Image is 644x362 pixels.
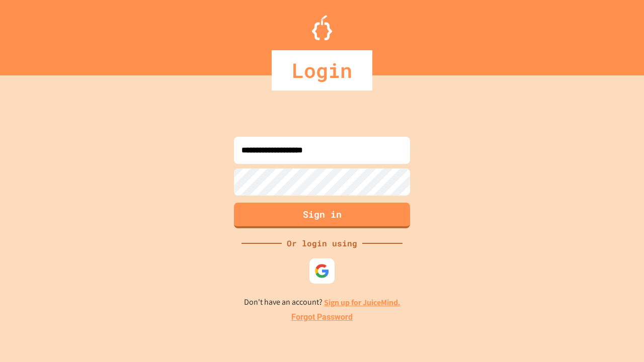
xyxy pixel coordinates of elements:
p: Don't have an account? [244,296,400,309]
div: Or login using [282,237,362,249]
a: Forgot Password [291,311,353,323]
button: Sign in [234,203,410,228]
a: Sign up for JuiceMind. [324,297,400,308]
div: Login [272,50,372,90]
img: google-icon.svg [314,263,330,279]
img: Logo.svg [312,15,332,40]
